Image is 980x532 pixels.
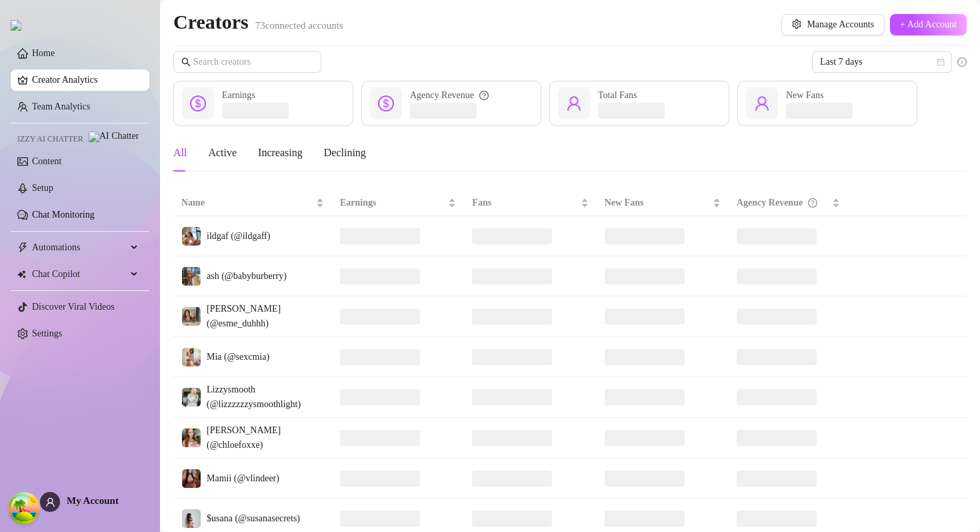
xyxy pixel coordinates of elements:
[11,495,37,521] button: Open Tanstack query devtools
[190,95,206,111] span: dollar-circle
[11,20,21,31] img: logo.svg
[378,95,394,111] span: dollar-circle
[182,509,201,528] img: $usana (@susanasecrets)
[67,495,119,506] span: My Account
[32,101,90,111] a: Team Analytics
[32,183,53,193] a: Setup
[410,88,489,103] div: Agency Revenue
[181,196,313,210] span: Name
[464,190,596,216] th: Fans
[808,196,817,210] span: question-circle
[207,231,270,241] span: ildgaf (@ildgaff)
[182,429,201,447] img: Chloe (@chloefoxxe)
[737,196,829,210] div: Agency Revenue
[17,270,26,279] img: Chat Copilot
[820,52,944,72] span: Last 7 days
[781,14,885,35] button: Manage Accounts
[32,48,55,58] a: Home
[32,264,127,285] span: Chat Copilot
[472,196,577,210] span: Fans
[193,55,303,69] input: Search creators
[182,348,201,366] img: Mia (@sexcmia)
[182,227,201,246] img: ildgaf (@ildgaff)
[208,145,237,161] div: Active
[340,196,445,210] span: Earnings
[182,307,201,326] img: Esmeralda (@esme_duhhh)
[258,145,303,161] div: Increasing
[324,145,366,161] div: Declining
[17,242,28,253] span: thunderbolt
[566,95,582,111] span: user
[890,14,967,35] button: + Add Account
[937,58,945,66] span: calendar
[605,196,710,210] span: New Fans
[32,328,62,338] a: Settings
[207,425,281,450] span: [PERSON_NAME] (@chloefoxxe)
[182,469,201,488] img: Mamii (@vlindeer)
[32,237,127,258] span: Automations
[17,133,83,146] span: Izzy AI Chatter
[754,95,770,111] span: user
[32,302,115,312] a: Discover Viral Videos
[222,90,255,100] span: Earnings
[255,20,343,31] span: 73 connected accounts
[479,88,489,103] span: question-circle
[207,384,301,409] span: Lizzysmooth (@lizzzzzzysmoothlight)
[957,57,967,67] span: info-circle
[597,190,729,216] th: New Fans
[900,19,957,30] span: + Add Account
[173,190,332,216] th: Name
[32,156,61,166] a: Content
[173,145,187,161] div: All
[32,69,139,91] a: Creator Analytics
[45,497,55,507] span: user
[182,388,201,407] img: Lizzysmooth (@lizzzzzzysmoothlight)
[786,90,823,100] span: New Fans
[207,513,300,523] span: $usana (@susanasecrets)
[89,131,139,142] img: AI Chatter
[182,267,201,286] img: ash (@babyburberry)
[207,304,281,328] span: [PERSON_NAME] (@esme_duhhh)
[332,190,464,216] th: Earnings
[807,19,874,30] span: Manage Accounts
[207,473,279,483] span: Mamii (@vlindeer)
[207,352,269,362] span: Mia (@sexcmia)
[173,9,343,35] h2: Creators
[32,210,95,220] a: Chat Monitoring
[207,271,287,281] span: ash (@babyburberry)
[598,90,637,100] span: Total Fans
[792,19,801,29] span: setting
[181,57,191,67] span: search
